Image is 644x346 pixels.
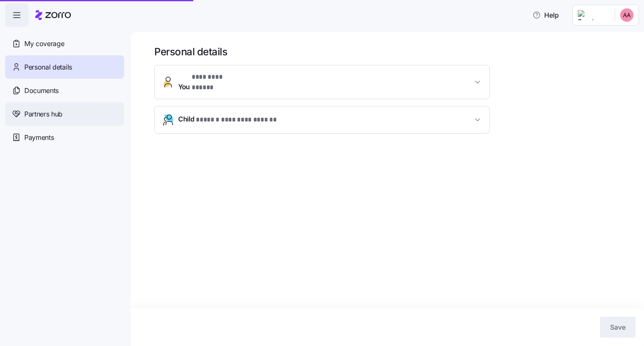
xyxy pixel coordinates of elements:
[610,322,626,332] span: Save
[620,8,634,22] img: 8f6ddf205d3a4cb90988111ae25d5134
[178,72,245,92] span: You
[24,85,59,96] span: Documents
[178,114,277,125] span: Child
[5,79,124,102] a: Documents
[24,62,72,72] span: Personal details
[578,10,608,20] img: Employer logo
[526,7,566,23] button: Help
[24,132,54,143] span: Payments
[5,55,124,79] a: Personal details
[5,102,124,126] a: Partners hub
[24,39,64,49] span: My coverage
[24,109,62,119] span: Partners hub
[5,126,124,149] a: Payments
[154,45,632,58] h1: Personal details
[5,32,124,55] a: My coverage
[600,317,636,338] button: Save
[532,10,559,20] span: Help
